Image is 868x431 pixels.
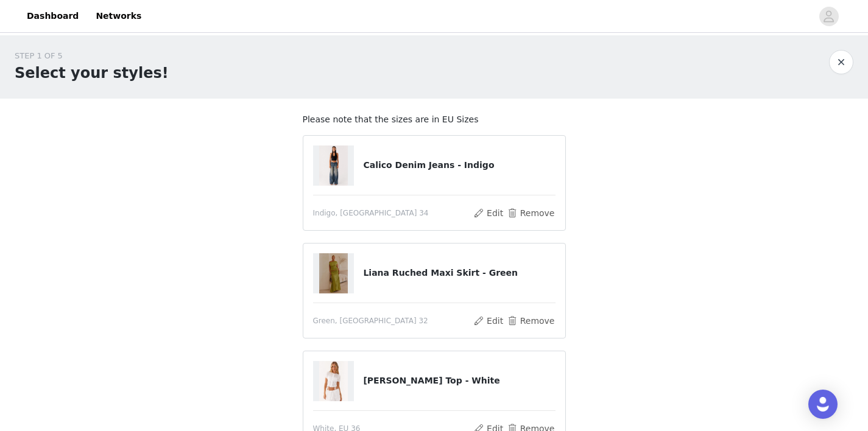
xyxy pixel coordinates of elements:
[473,314,504,328] button: Edit
[319,145,348,186] img: Calico Denim Jeans - Indigo
[313,315,428,326] span: Green, [GEOGRAPHIC_DATA] 32
[363,267,555,279] h4: Liana Ruched Maxi Skirt - Green
[15,62,169,84] h1: Select your styles!
[303,113,566,126] p: Please note that the sizes are in EU Sizes
[15,50,169,62] div: STEP 1 OF 5
[363,159,555,172] h4: Calico Denim Jeans - Indigo
[506,206,555,220] button: Remove
[319,253,348,293] img: Liana Ruched Maxi Skirt - Green
[473,206,504,220] button: Edit
[313,208,429,219] span: Indigo, [GEOGRAPHIC_DATA] 34
[19,2,86,30] a: Dashboard
[363,374,555,387] h4: [PERSON_NAME] Top - White
[823,7,834,26] div: avatar
[808,390,838,419] div: Open Intercom Messenger
[88,2,149,30] a: Networks
[319,361,348,401] img: Beatrix Top - White
[506,314,555,328] button: Remove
